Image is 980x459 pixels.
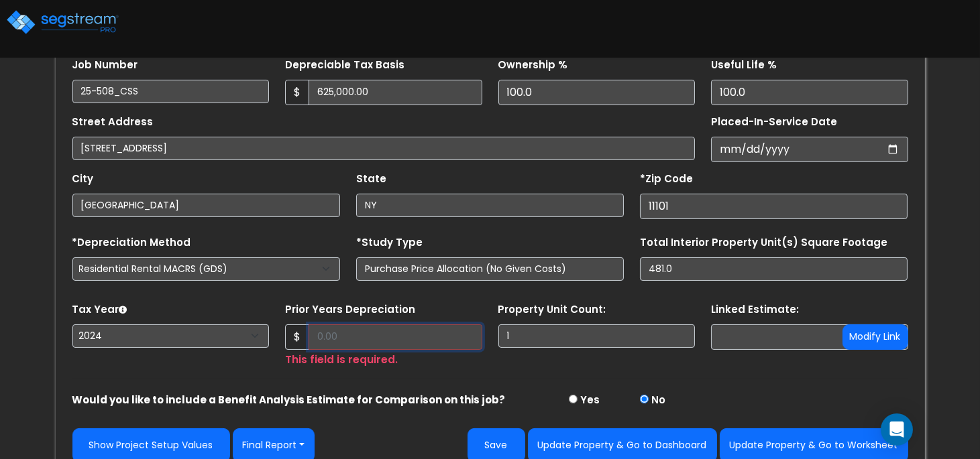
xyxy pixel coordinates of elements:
[356,172,386,187] label: State
[842,324,908,350] button: Modify Link
[640,235,887,251] label: Total Interior Property Unit(s) Square Footage
[711,302,799,318] label: Linked Estimate:
[711,115,837,130] label: Placed-In-Service Date
[285,58,404,73] label: Depreciable Tax Basis
[356,235,423,251] label: *Study Type
[72,137,696,160] input: Street Address
[285,352,398,367] small: This field is required.
[651,393,665,408] label: No
[285,80,309,105] span: $
[72,58,138,73] label: Job Number
[640,194,908,219] input: Zip Code
[72,115,154,130] label: Street Address
[72,172,94,187] label: City
[580,393,600,408] label: Yes
[640,172,693,187] label: *Zip Code
[285,324,309,350] span: $
[498,302,606,318] label: Property Unit Count:
[72,235,191,251] label: *Depreciation Method
[640,257,908,281] input: total square foot
[881,413,913,446] div: Open Intercom Messenger
[72,393,506,407] strong: Would you like to include a Benefit Analysis Estimate for Comparison on this job?
[309,324,482,350] input: 0.00
[498,324,696,348] input: Building Count
[5,9,119,36] img: logo_pro_r.png
[711,58,777,73] label: Useful Life %
[498,58,568,73] label: Ownership %
[309,80,482,105] input: 0.00
[285,302,415,318] label: Prior Years Depreciation
[711,80,908,105] input: Depreciation
[498,80,696,105] input: Ownership
[72,302,127,318] label: Tax Year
